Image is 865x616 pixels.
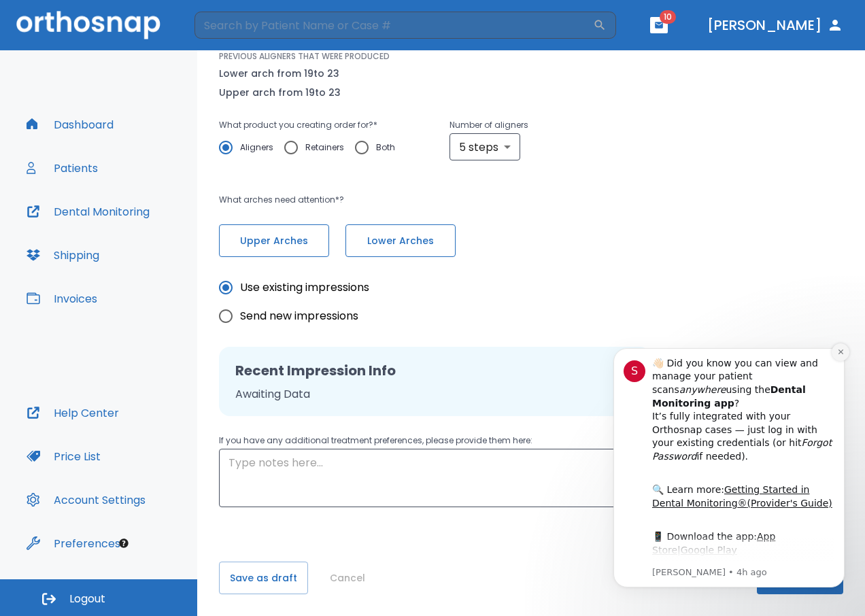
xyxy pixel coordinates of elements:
[219,50,390,63] p: PREVIOUS ALIGNERS THAT WERE PRODUCED
[219,224,329,257] button: Upper Arches
[18,396,127,429] button: Help Center
[219,117,406,133] p: What product you creating order for? *
[240,279,369,296] span: Use existing impressions
[219,65,341,82] p: Lower arch from 19 to 23
[16,11,160,39] img: Orthosnap
[450,133,520,160] div: 5 steps
[240,139,273,156] span: Aligners
[219,562,308,594] button: Save as draft
[360,234,441,248] span: Lower Arches
[18,527,129,560] button: Preferences
[18,108,122,141] button: Dashboard
[235,386,634,403] p: Awaiting Data
[702,13,849,37] button: [PERSON_NAME]
[194,12,593,39] input: Search by Patient Name or Case #
[18,483,154,516] button: Account Settings
[324,562,371,594] button: Cancel
[18,440,109,473] button: Price List
[18,239,107,271] button: Shipping
[219,192,583,208] p: What arches need attention*?
[235,360,634,381] h2: Recent Impression Info
[240,308,358,324] span: Send new impressions
[69,592,105,606] span: Logout
[18,152,106,184] button: Patients
[219,84,341,101] p: Upper arch from 19 to 23
[18,282,105,315] button: Invoices
[118,537,130,549] div: Tooltip anchor
[18,195,158,228] button: Dental Monitoring
[345,224,456,257] button: Lower Arches
[305,139,344,156] span: Retainers
[450,117,528,133] p: Number of aligners
[233,234,315,248] span: Upper Arches
[219,432,651,449] p: If you have any additional treatment preferences, please provide them here:
[660,10,676,24] span: 10
[593,328,865,609] iframe: Intercom notifications message
[376,139,395,156] span: Both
